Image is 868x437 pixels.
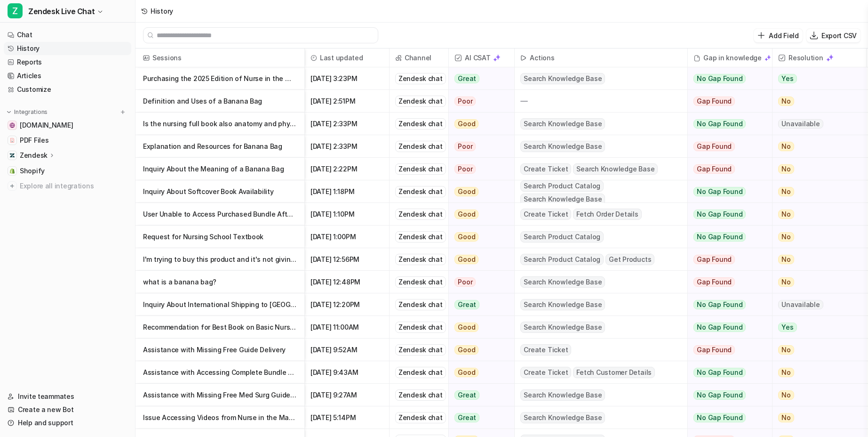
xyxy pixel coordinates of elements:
span: AI CSAT [453,49,510,67]
p: Definition and Uses of a Banana Bag [143,90,297,113]
p: Is the nursing full book also anatomy and physiology in [143,113,297,135]
p: Recommendation for Best Book on Basic Nursing Questions [143,316,297,339]
span: [DATE] 9:43AM [309,361,385,384]
div: Zendesk chat [395,163,446,175]
button: No Gap Found [688,316,765,339]
img: PDF Files [9,138,15,143]
span: Search Product Catalog [520,231,604,243]
button: No [772,271,859,293]
div: Zendesk chat [395,299,446,310]
p: Export CSV [821,31,857,40]
span: Good [454,345,478,355]
span: Create Ticket [520,209,571,220]
button: Great [449,384,509,406]
button: Gap Found [688,135,765,158]
span: Search Knowledge Base [520,276,605,288]
span: Great [454,390,479,400]
span: No [778,97,794,106]
p: Assistance with Accessing Complete Bundle Purchase [143,361,297,384]
img: anurseinthemaking.com [9,122,15,128]
span: No Gap Found [693,413,746,422]
button: No [772,203,859,226]
button: Good [449,226,509,248]
span: Search Knowledge Base [520,141,605,152]
span: PDF Files [20,136,48,145]
span: Good [454,232,478,242]
span: Yes [778,74,796,83]
span: [DATE] 2:51PM [309,90,385,113]
span: Gap Found [693,142,735,151]
button: Add Field [754,29,802,42]
img: Shopify [9,168,15,174]
button: No [772,248,859,271]
span: [DATE] 3:23PM [309,67,385,90]
p: Add Field [769,31,798,40]
button: No [772,135,859,158]
button: No Gap Found [688,293,765,316]
span: [DATE] 1:18PM [309,180,385,203]
span: Search Knowledge Base [520,412,605,423]
span: Last updated [309,49,385,67]
span: No [778,277,794,287]
span: Create Ticket [520,367,571,378]
span: Good [454,119,478,129]
span: No [778,255,794,264]
span: [DATE] 2:33PM [309,113,385,135]
button: Poor [449,135,509,158]
span: Search Knowledge Base [520,118,605,129]
span: Good [454,323,478,332]
span: Z [8,3,23,18]
p: Explanation and Resources for Banana Bag [143,135,297,158]
span: [DATE] 12:20PM [309,293,385,316]
span: [DATE] 12:56PM [309,248,385,271]
span: Search Product Catalog [520,254,604,265]
a: PDF FilesPDF Files [4,134,131,147]
span: Great [454,300,479,309]
p: Inquiry About the Meaning of a Banana Bag [143,158,297,180]
span: No [778,345,794,355]
button: Poor [449,158,509,180]
span: Search Knowledge Base [520,322,605,333]
span: No Gap Found [693,74,746,83]
span: Great [454,74,479,83]
button: No Gap Found [688,203,765,226]
a: Customize [4,83,131,96]
p: I'm trying to buy this product and it's not giving me the option [143,248,297,271]
button: No [772,158,859,180]
button: Export CSV [806,29,860,42]
span: Great [454,413,479,422]
div: Zendesk chat [395,118,446,129]
span: [DATE] 5:14PM [309,406,385,429]
span: Gap Found [693,255,735,264]
p: Request for Nursing School Textbook [143,226,297,248]
span: Poor [454,164,476,174]
span: Fetch Customer Details [573,367,655,378]
span: No [778,187,794,196]
span: Sessions [139,49,301,67]
p: what is a banana bag? [143,271,297,293]
span: Search Knowledge Base [520,299,605,310]
button: Poor [449,271,509,293]
button: Poor [449,90,509,113]
span: No Gap Found [693,187,746,196]
span: Good [454,368,478,377]
span: No Gap Found [693,119,746,129]
span: [DATE] 9:27AM [309,384,385,406]
span: Good [454,187,478,196]
span: Gap Found [693,277,735,287]
div: Zendesk chat [395,367,446,378]
span: No [778,164,794,174]
button: No Gap Found [688,67,765,90]
span: Channel [393,49,445,67]
span: Poor [454,97,476,106]
div: Zendesk chat [395,276,446,288]
span: Fetch Order Details [573,209,641,220]
span: Create Ticket [520,163,571,175]
button: Integrations [4,107,50,117]
span: No Gap Found [693,300,746,309]
a: Help and support [4,416,131,429]
p: Zendesk [20,151,48,160]
a: Invite teammates [4,390,131,403]
span: Unavailable [778,300,823,309]
button: Good [449,316,509,339]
